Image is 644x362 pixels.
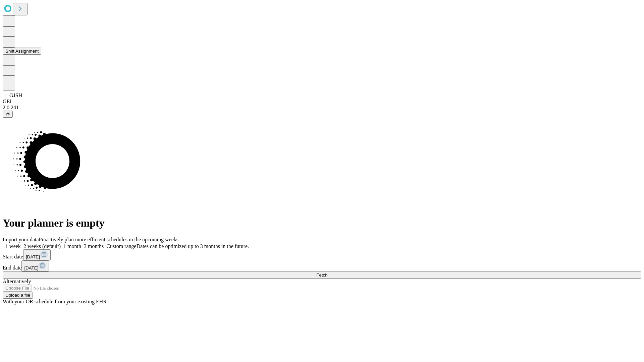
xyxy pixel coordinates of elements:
[3,299,107,304] span: With your OR schedule from your existing EHR
[3,48,41,55] button: Shift Assignment
[3,292,33,299] button: Upload a file
[3,279,31,284] span: Alternatively
[106,243,136,249] span: Custom range
[316,273,327,278] span: Fetch
[137,243,249,249] span: Dates can be optimized up to 3 months in the future.
[5,112,10,117] span: @
[21,260,49,271] button: [DATE]
[63,243,81,249] span: 1 month
[9,93,22,98] span: GJSH
[3,249,641,260] div: Start date
[3,217,641,229] h1: Your planner is empty
[23,249,51,260] button: [DATE]
[3,271,641,279] button: Fetch
[5,243,21,249] span: 1 week
[3,260,641,271] div: End date
[3,111,13,118] button: @
[23,243,61,249] span: 2 weeks (default)
[3,237,39,242] span: Import your data
[3,99,641,105] div: GEI
[3,105,641,111] div: 2.0.241
[84,243,104,249] span: 3 months
[24,265,38,270] span: [DATE]
[39,237,180,242] span: Proactively plan more efficient schedules in the upcoming weeks.
[26,254,40,259] span: [DATE]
